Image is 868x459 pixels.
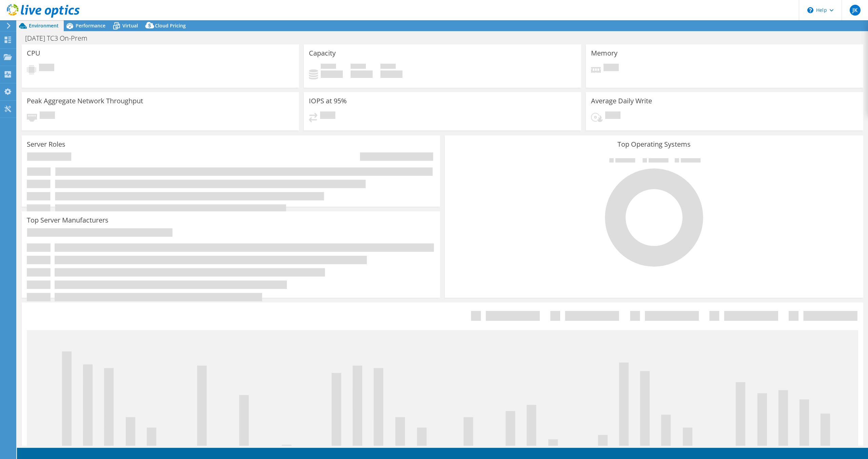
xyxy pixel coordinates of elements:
[591,49,617,57] h3: Memory
[450,141,858,148] h3: Top Operating Systems
[40,111,55,121] span: Pending
[27,97,143,105] h3: Peak Aggregate Network Throughput
[380,70,402,78] h4: 0 GiB
[76,22,105,29] span: Performance
[807,7,813,13] svg: \n
[22,35,98,42] h1: [DATE] TC3 On-Prem
[27,49,40,57] h3: CPU
[309,97,347,105] h3: IOPS at 95%
[605,111,620,121] span: Pending
[591,97,652,105] h3: Average Daily Write
[27,216,108,224] h3: Top Server Manufacturers
[351,64,366,70] span: Free
[27,141,65,148] h3: Server Roles
[321,70,343,78] h4: 0 GiB
[122,22,138,29] span: Virtual
[320,111,335,121] span: Pending
[29,22,59,29] span: Environment
[380,64,396,70] span: Total
[850,5,861,16] span: JK
[155,22,186,29] span: Cloud Pricing
[321,64,336,70] span: Used
[604,64,619,73] span: Pending
[309,49,336,57] h3: Capacity
[351,70,373,78] h4: 0 GiB
[39,64,54,73] span: Pending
